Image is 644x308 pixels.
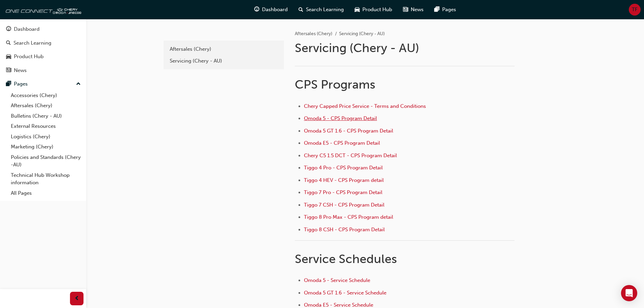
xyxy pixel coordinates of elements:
[8,90,84,101] a: Accessories (Chery)
[295,41,517,55] h1: Servicing (Chery - AU)
[632,6,638,14] span: TF
[304,277,370,283] a: Omoda 5 - Service Schedule
[295,31,332,37] a: Aftersales (Chery)
[3,50,84,63] a: Product Hub
[299,5,303,14] span: search-icon
[429,3,461,17] a: pages-iconPages
[304,165,383,171] a: Tiggo 4 Pro - CPS Program Detail
[8,121,84,132] a: External Resources
[166,55,281,67] a: Servicing (Chery - AU)
[8,188,84,198] a: All Pages
[304,128,393,134] a: Omoda 5 GT 1.6 - CPS Program Detail
[362,6,392,14] span: Product Hub
[14,53,44,61] div: Product Hub
[8,152,84,170] a: Policies and Standards (Chery -AU)
[349,3,398,17] a: car-iconProduct Hub
[6,54,11,60] span: car-icon
[8,170,84,188] a: Technical Hub Workshop information
[355,5,360,14] span: car-icon
[304,227,385,233] a: Tiggo 8 CSH - CPS Program Detail
[339,30,385,38] li: Servicing (Chery - AU)
[304,189,382,195] a: Tiggo 7 Pro - CPS Program Detail
[3,78,84,90] button: Pages
[434,5,439,14] span: pages-icon
[304,103,426,109] a: Chery Capped Price Service - Terms and Conditions
[3,23,84,35] a: Dashboard
[14,25,40,33] div: Dashboard
[304,152,397,159] a: Chery C5 1.5 DCT - CPS Program Detail
[8,111,84,121] a: Bulletins (Chery - AU)
[14,67,27,74] div: News
[262,6,288,14] span: Dashboard
[304,202,384,208] a: Tiggo 7 CSH - CPS Program Detail
[306,6,344,14] span: Search Learning
[403,5,408,14] span: news-icon
[166,43,281,55] a: Aftersales (Chery)
[3,3,81,16] img: oneconnect
[6,40,11,46] span: search-icon
[8,132,84,142] a: Logistics (Chery)
[293,3,349,17] a: search-iconSearch Learning
[295,77,375,92] span: CPS Programs
[398,3,429,17] a: news-iconNews
[3,64,84,77] a: News
[76,80,81,89] span: up-icon
[6,26,11,32] span: guage-icon
[14,39,51,47] div: Search Learning
[304,140,380,146] a: Omoda E5 - CPS Program Detail
[170,45,278,53] div: Aftersales (Chery)
[304,177,384,183] a: Tiggo 4 HEV - CPS Program detail
[304,302,373,308] a: Omoda E5 - Service Schedule
[304,290,386,296] a: Omoda 5 GT 1.6 - Service Schedule
[6,81,11,87] span: pages-icon
[295,252,397,266] span: Service Schedules
[304,214,393,220] a: Tiggo 8 Pro Max - CPS Program detail
[14,80,28,88] div: Pages
[8,100,84,111] a: Aftersales (Chery)
[170,57,278,65] div: Servicing (Chery - AU)
[442,6,456,14] span: Pages
[3,37,84,49] a: Search Learning
[3,22,84,78] button: DashboardSearch LearningProduct HubNews
[304,115,377,121] a: Omoda 5 - CPS Program Detail
[8,142,84,152] a: Marketing (Chery)
[621,285,637,301] div: Open Intercom Messenger
[254,5,259,14] span: guage-icon
[629,4,641,16] button: TF
[249,3,293,17] a: guage-iconDashboard
[411,6,424,14] span: News
[74,294,79,303] span: prev-icon
[6,68,11,74] span: news-icon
